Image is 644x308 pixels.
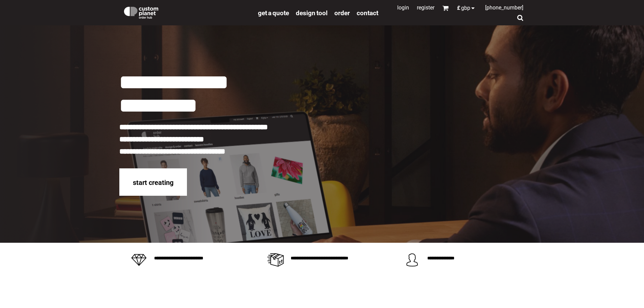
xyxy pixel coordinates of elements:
[133,179,173,187] span: start creating
[461,5,470,11] span: GBP
[296,9,328,17] a: design tool
[119,2,255,22] a: Custom Planet
[357,9,378,17] a: Contact
[334,9,350,17] a: order
[258,9,289,17] a: get a quote
[485,4,523,11] span: [PHONE_NUMBER]
[397,4,409,11] a: Login
[123,5,160,19] img: Custom Planet
[457,5,461,11] span: £
[417,4,434,11] a: Register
